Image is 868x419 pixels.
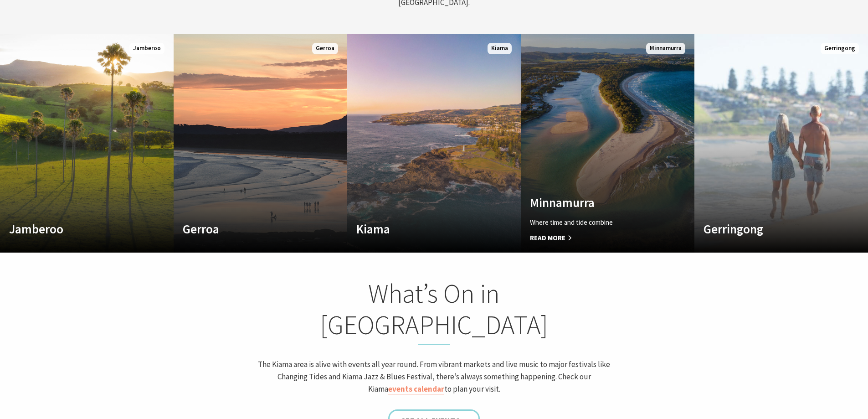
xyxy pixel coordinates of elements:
[356,222,486,236] h4: Kiama
[646,43,685,54] span: Minnamurra
[388,384,444,394] a: events calendar
[9,222,139,236] h4: Jamberoo
[312,43,338,54] span: Gerroa
[521,34,694,253] a: Custom Image Used Minnamurra Where time and tide combine Read More Minnamurra
[530,195,659,210] h4: Minnamurra
[530,233,659,243] span: Read More
[256,358,613,396] p: The Kiama area is alive with events all year round. From vibrant markets and live music to major ...
[129,43,164,54] span: Jamberoo
[694,34,868,253] a: Custom Image Used Gerringong Gerringong
[821,43,859,54] span: Gerringong
[488,43,512,54] span: Kiama
[174,34,347,253] a: Custom Image Used Gerroa Gerroa
[256,278,613,345] h2: What’s On in [GEOGRAPHIC_DATA]
[530,217,659,228] p: Where time and tide combine
[183,222,312,236] h4: Gerroa
[704,222,833,236] h4: Gerringong
[347,34,521,253] a: Custom Image Used Kiama Kiama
